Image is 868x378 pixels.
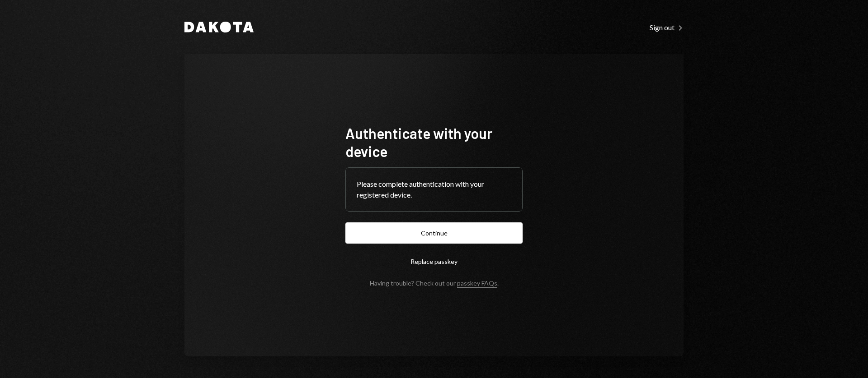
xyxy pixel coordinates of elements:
[650,23,684,32] div: Sign out
[650,22,684,32] a: Sign out
[345,222,523,244] button: Continue
[357,179,511,200] div: Please complete authentication with your registered device.
[370,279,499,287] div: Having trouble? Check out our .
[345,124,523,160] h1: Authenticate with your device
[457,279,497,288] a: passkey FAQs
[345,251,523,272] button: Replace passkey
